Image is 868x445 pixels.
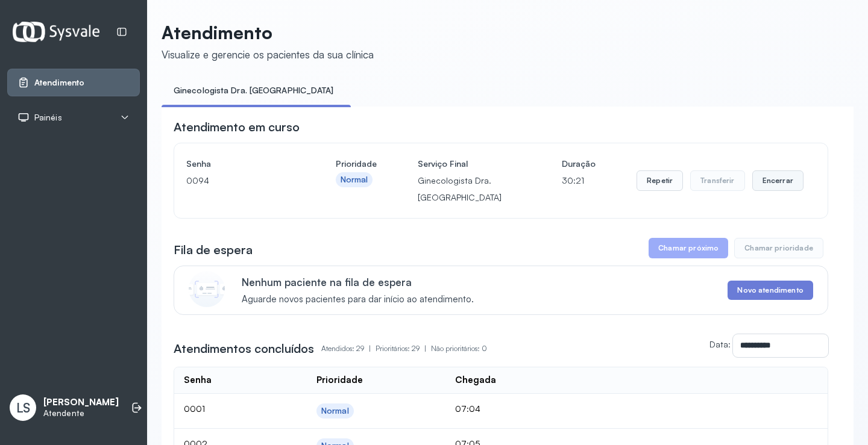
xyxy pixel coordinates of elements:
button: Chamar prioridade [734,238,823,258]
p: Não prioritários: 0 [431,340,487,357]
span: Painéis [34,113,62,123]
h3: Atendimento em curso [174,119,300,135]
img: Imagem de CalloutCard [189,271,225,307]
span: Atendimento [34,78,84,88]
button: Transferir [690,170,745,191]
span: 0001 [184,403,205,414]
p: Prioritários: 29 [376,340,431,357]
div: Normal [341,175,368,185]
div: Senha [184,375,212,386]
p: 0094 [186,172,295,189]
a: Atendimento [17,76,130,89]
h4: Duração [562,155,596,172]
h3: Atendimentos concluídos [174,340,314,357]
p: Atendimento [162,22,374,43]
h4: Prioridade [336,155,377,172]
p: [PERSON_NAME] [43,397,119,408]
div: Visualize e gerencie os pacientes da sua clínica [162,48,374,61]
h4: Senha [186,155,295,172]
span: | [369,344,371,353]
p: Nenhum paciente na fila de espera [242,276,474,288]
span: Aguarde novos pacientes para dar início ao atendimento. [242,294,474,305]
div: Prioridade [316,375,363,386]
div: Normal [321,406,349,416]
h4: Serviço Final [418,155,521,172]
p: Atendente [43,408,119,419]
span: 07:04 [455,403,480,414]
label: Data: [709,339,731,349]
h3: Fila de espera [174,241,253,258]
div: Chegada [455,375,496,386]
button: Encerrar [752,170,804,191]
p: Atendidos: 29 [321,340,376,357]
button: Repetir [637,170,683,191]
button: Novo atendimento [728,281,813,300]
span: | [424,344,426,353]
img: Logotipo do estabelecimento [13,22,99,42]
p: Ginecologista Dra. [GEOGRAPHIC_DATA] [418,172,521,206]
p: 30:21 [562,172,596,189]
button: Chamar próximo [649,238,728,258]
a: Ginecologista Dra. [GEOGRAPHIC_DATA] [162,81,346,101]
